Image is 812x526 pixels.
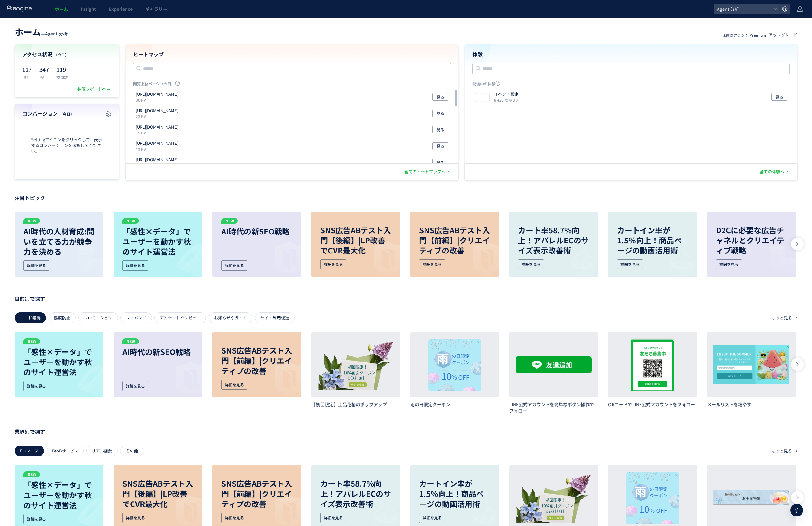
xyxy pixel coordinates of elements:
[54,52,69,57] span: （今日）
[419,259,445,269] div: 詳細を見る
[475,93,489,102] img: dcc9d18b66590837c06f2d9d4c0092e31747037432380.jpeg
[494,91,519,97] p: イベント設定
[133,81,451,89] p: 閲覧上位ページ（今日）
[311,401,400,407] h3: 【初回限定】上品花柄のポップアップ
[136,157,178,163] p: https://clients.itszai.jp/agent/career/login
[39,64,49,74] p: 347
[15,293,797,304] p: 目的別で探す
[760,169,790,175] div: 全ての体験へ
[221,218,238,224] p: NEW
[221,513,247,523] div: 詳細を見る
[23,514,49,524] div: 詳細を見る
[49,312,76,323] div: 離脱防止
[509,401,598,414] h3: LINE公式アカウントを簡単なボタン操作でフォロー
[472,81,790,89] p: 配信中の体験
[122,226,193,257] p: 「感性×データ」でユーザーを動かす秋のサイト運営法
[136,140,178,146] p: https://clients.itszai.jp/agent/biz/dashboard
[262,358,301,397] img: image
[617,225,688,255] p: カートイン率が1.5％向上！商品ページの動画活用術
[22,64,32,74] p: 117
[320,513,346,523] div: 詳細を見る
[56,74,68,80] p: 訪問数
[221,478,292,509] p: SNS広告ABテスト入門【前編】|クリエイティブの改善
[771,312,792,323] p: もっと見る
[432,159,448,166] button: 見る
[432,126,448,133] button: 見る
[122,478,193,509] p: SNS広告ABテスト入門【後編】|LP改善でCVR最大化
[23,381,49,391] div: 詳細を見る
[133,51,451,58] h4: ヒートマップ
[136,146,181,152] p: 13 PV
[122,338,139,344] p: NEW
[432,142,448,150] button: 見る
[120,312,152,323] div: レコメンド
[494,97,518,103] i: 8,426 表示UU
[136,163,181,168] p: 13 PV
[163,358,202,397] img: image
[56,64,68,74] p: 119
[558,237,598,277] img: image
[136,91,178,97] p: https://agent.itszai.jp/lp/lp0001
[64,237,103,277] img: image
[86,446,118,456] div: リアル店舗
[22,137,112,155] span: Settingアイコンをクリックして、表示するコンバージョンを選択してください。
[793,446,797,456] p: →
[22,51,112,58] h4: アクセス状況
[419,478,490,509] p: カートイン率が1.5％向上！商品ページの動画活用術
[437,142,444,150] span: 見る
[23,218,40,224] p: NEW
[617,259,643,269] div: 詳細を見る
[154,312,206,323] div: アンケートやレビュー
[716,225,787,255] p: D2Cに必要な広告チャネルとクリエイティブ戦略
[432,110,448,117] button: 見る
[320,478,391,509] p: カート率58.7%向上！アパレルECのサイズ表示改善術
[15,427,797,437] p: 業界別で探す
[77,86,112,92] div: 数値レポートへ
[23,471,40,477] p: NEW
[707,401,796,407] h3: メールリストを増やす
[793,312,797,323] p: →
[122,347,193,357] p: AI時代の新SEO戦略
[120,446,143,456] div: その他
[122,260,148,271] div: 詳細を見る
[59,111,74,117] span: （今日）
[15,25,41,38] span: ホーム
[716,259,742,269] div: 詳細を見る
[437,159,444,166] span: 見る
[15,25,68,38] div: —
[262,237,301,277] img: image
[221,380,247,390] div: 詳細を見る
[15,446,44,456] div: Eコマース
[22,110,112,117] h4: コンバージョン
[320,225,391,255] p: SNS広告ABテスト入門【後編】|LP改善でCVR最大化
[419,513,445,523] div: 詳細を見る
[221,345,292,376] p: SNS広告ABテスト入門【前編】|クリエイティブの改善
[81,6,96,12] span: Insight
[518,225,589,255] p: カート率58.7%向上！アパレルECのサイズ表示改善術
[722,32,766,38] p: 現在のプラン： Premium
[771,446,792,456] p: もっと見る
[715,4,771,14] span: Agent 分析
[608,401,697,407] h3: QRコードでLINE公式アカウントをフォロー
[771,93,787,101] button: 見る
[45,30,68,37] span: Agent 分析
[419,225,490,255] p: SNS広告ABテスト入門【前編】|クリエイティブの改善
[23,226,94,257] p: AI時代の人材育成:問いを立てる力が競争力を決める
[136,113,181,119] p: 23 PV
[47,446,84,456] div: BtoBサービス
[756,237,796,277] img: image
[15,312,46,323] div: リード獲得
[136,97,181,103] p: 80 PV
[221,226,292,236] p: AI時代の新SEO戦略
[78,312,118,323] div: プロモーション
[410,401,499,407] h3: 雨の日限定クーポン
[23,260,49,271] div: 詳細を見る
[472,51,790,58] h4: 体験
[209,312,252,323] div: お知らせやガイド
[122,381,148,391] div: 詳細を見る
[221,260,247,271] div: 詳細を見る
[23,480,94,510] p: 「感性×データ」でユーザーを動かす秋のサイト運営法
[437,126,444,133] span: 見る
[122,218,139,224] p: NEW
[39,74,49,80] p: PV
